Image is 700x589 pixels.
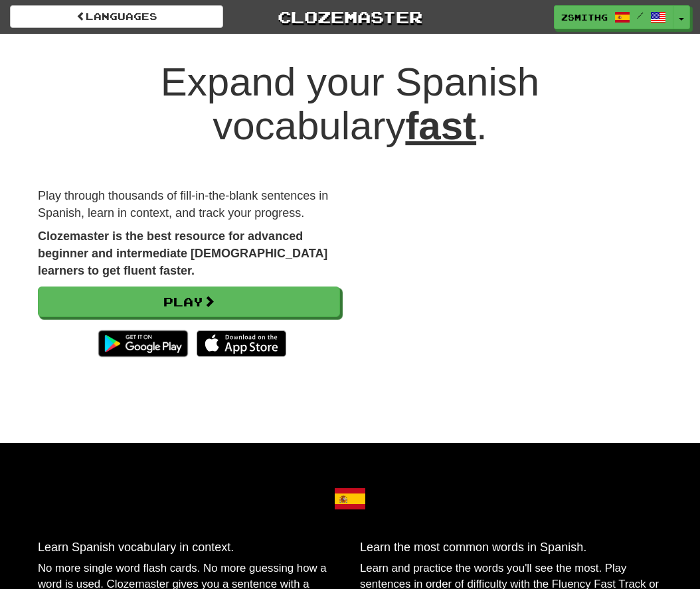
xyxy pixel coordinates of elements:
a: Languages [10,5,223,28]
img: Download_on_the_App_Store_Badge_US-UK_135x40-25178aeef6eb6b83b96f5f2d004eda3bffbb37122de64afbaef7... [197,330,286,357]
strong: Clozemaster is the best resource for advanced beginner and intermediate [DEMOGRAPHIC_DATA] learne... [38,229,327,277]
a: Play [38,287,340,317]
h1: Expand your Spanish vocabulary . [38,60,662,148]
h3: Learn Spanish vocabulary in context. [38,541,340,555]
p: Play through thousands of fill-in-the-blank sentences in Spanish, learn in context, and track you... [38,188,340,222]
a: Clozemaster [243,5,456,29]
span: zsmithg [561,11,608,23]
span: / [637,11,644,20]
u: fast [405,103,476,148]
h3: Learn the most common words in Spanish. [360,541,662,555]
img: Get it on Google Play [92,324,195,363]
a: zsmithg / [554,5,673,29]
